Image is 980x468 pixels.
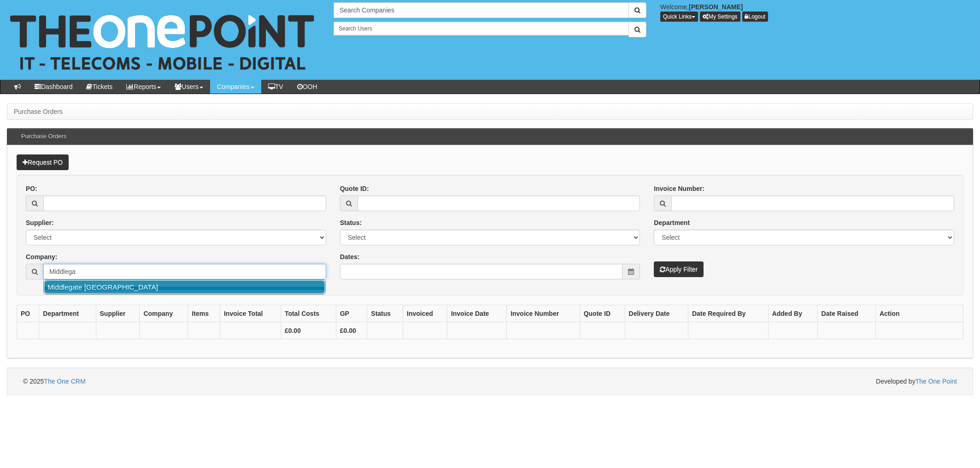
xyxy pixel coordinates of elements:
[654,218,690,227] label: Department
[447,305,506,322] th: Invoice Date
[367,305,403,322] th: Status
[876,377,957,386] span: Developed by
[653,2,980,22] div: Welcome,
[26,252,57,261] label: Company:
[26,218,54,227] label: Supplier:
[580,305,625,322] th: Quote ID
[290,80,324,94] a: OOH
[17,154,69,170] a: Request PO
[96,305,140,322] th: Supplier
[689,3,743,11] b: [PERSON_NAME]
[210,80,261,94] a: Companies
[340,184,369,193] label: Quote ID:
[28,80,80,94] a: Dashboard
[281,305,336,322] th: Total Costs
[654,261,704,277] button: Apply Filter
[340,252,360,261] label: Dates:
[654,184,704,193] label: Invoice Number:
[80,80,120,94] a: Tickets
[44,378,85,385] a: The One CRM
[817,305,875,322] th: Date Raised
[336,305,367,322] th: GP
[334,22,629,36] input: Search Users
[17,129,71,144] h3: Purchase Orders
[403,305,447,322] th: Invoiced
[26,184,37,193] label: PO:
[340,218,362,227] label: Status:
[119,80,168,94] a: Reports
[220,305,281,322] th: Invoice Total
[915,378,957,385] a: The One Point
[768,305,817,322] th: Added By
[507,305,580,322] th: Invoice Number
[44,280,325,294] a: Middlegate [GEOGRAPHIC_DATA]
[140,305,188,322] th: Company
[17,305,39,322] th: PO
[660,12,698,22] button: Quick Links
[700,12,740,22] a: My Settings
[39,305,96,322] th: Department
[261,80,290,94] a: TV
[14,107,63,116] li: Purchase Orders
[168,80,210,94] a: Users
[876,305,963,322] th: Action
[23,378,86,385] span: © 2025
[625,305,688,322] th: Delivery Date
[688,305,768,322] th: Date Required By
[334,2,629,18] input: Search Companies
[188,305,220,322] th: Items
[742,12,769,22] a: Logout
[336,322,367,339] th: £0.00
[281,322,336,339] th: £0.00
